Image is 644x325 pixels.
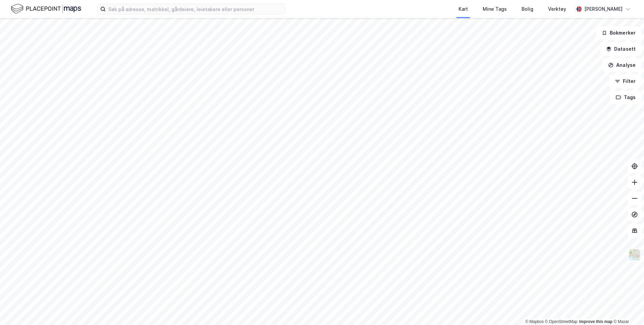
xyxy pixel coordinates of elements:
iframe: Chat Widget [610,293,644,325]
input: Søk på adresse, matrikkel, gårdeiere, leietakere eller personer [106,4,285,14]
div: Verktøy [548,5,566,13]
div: [PERSON_NAME] [584,5,623,13]
img: logo.f888ab2527a4732fd821a326f86c7f29.svg [11,3,81,15]
div: Mine Tags [483,5,507,13]
div: Kontrollprogram for chat [610,293,644,325]
div: Kart [459,5,468,13]
div: Bolig [522,5,533,13]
